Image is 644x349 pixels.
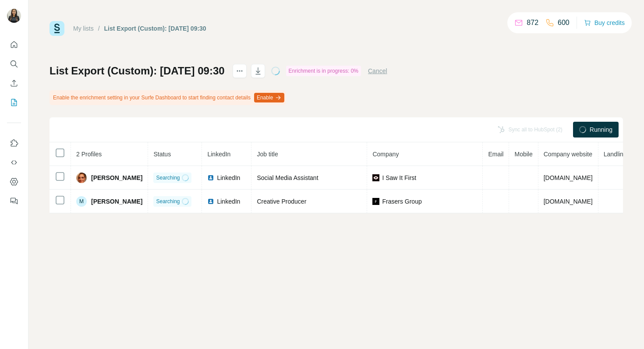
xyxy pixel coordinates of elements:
span: Status [153,151,171,158]
span: Searching [156,174,180,182]
span: Running [590,125,612,134]
span: Mobile [514,151,532,158]
li: / [98,24,100,33]
button: Dashboard [7,174,21,190]
span: [DOMAIN_NAME] [544,198,593,205]
p: 872 [527,18,538,28]
span: Frasers Group [382,197,421,206]
span: I Saw It First [382,173,416,182]
img: Avatar [7,9,21,23]
a: My lists [73,25,94,32]
span: Searching [156,197,180,205]
p: 600 [558,18,570,28]
img: Avatar [76,173,87,183]
span: Creative Producer [257,198,306,205]
span: Company [372,151,399,158]
button: Enable [254,93,284,102]
button: Enrich CSV [7,75,21,91]
button: Feedback [7,193,21,209]
button: Quick start [7,37,21,53]
div: Enrichment is in progress: 0% [286,66,361,76]
button: Search [7,56,21,72]
div: List Export (Custom): [DATE] 09:30 [104,24,206,33]
button: Cancel [368,67,387,75]
span: Company website [544,151,592,158]
span: LinkedIn [217,173,240,182]
span: LinkedIn [217,197,240,206]
div: Enable the enrichment setting in your Surfe Dashboard to start finding contact details [50,90,286,105]
button: actions [233,64,247,78]
img: company-logo [372,198,379,205]
button: My lists [7,95,21,110]
button: Use Surfe on LinkedIn [7,135,21,151]
button: Use Surfe API [7,155,21,170]
img: LinkedIn logo [207,174,214,181]
span: [DOMAIN_NAME] [544,174,593,181]
button: Buy credits [584,17,625,29]
span: Landline [604,151,627,158]
span: Social Media Assistant [257,174,318,181]
span: Email [488,151,503,158]
h1: List Export (Custom): [DATE] 09:30 [50,64,225,78]
span: [PERSON_NAME] [91,173,142,182]
span: LinkedIn [207,151,230,158]
img: LinkedIn logo [207,198,214,205]
div: M [76,196,87,207]
span: Job title [257,151,278,158]
img: company-logo [372,174,379,181]
span: [PERSON_NAME] [91,197,142,206]
span: 2 Profiles [76,151,102,158]
img: Surfe Logo [50,21,64,36]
